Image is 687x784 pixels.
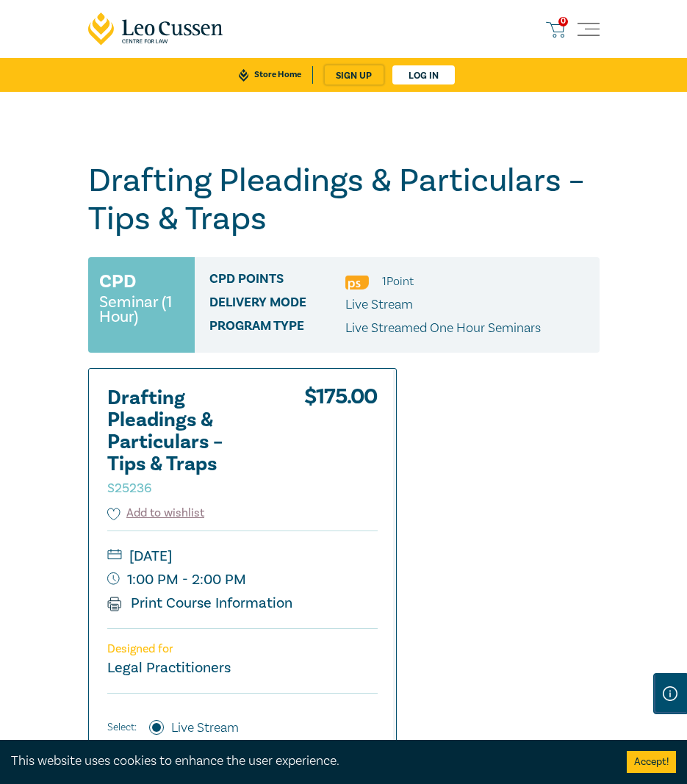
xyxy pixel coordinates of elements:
h1: Drafting Pleadings & Particulars – Tips & Traps [88,162,600,238]
a: Log in [392,65,455,84]
button: Accept cookies [627,751,676,773]
small: Legal Practitioners [107,658,231,677]
span: CPD Points [209,272,345,291]
li: 1 Point [382,272,414,291]
span: Delivery Mode [209,295,345,314]
h3: CPD [99,268,136,295]
small: S25236 [107,480,151,497]
span: Select: [107,719,137,736]
p: Designed for [107,642,378,656]
button: Add to wishlist [107,505,205,522]
small: 1:00 PM - 2:00 PM [107,568,378,591]
label: Live Stream [171,719,239,738]
a: sign up [325,65,384,84]
div: $ 175.00 [304,387,378,505]
h2: Drafting Pleadings & Particulars – Tips & Traps [107,387,269,497]
img: Information Icon [663,686,677,701]
span: Program type [209,319,345,338]
small: [DATE] [107,544,378,568]
p: Live Streamed One Hour Seminars [345,319,541,338]
img: Professional Skills [345,276,369,289]
a: Print Course Information [107,594,293,613]
button: Toggle navigation [578,18,600,40]
span: Live Stream [345,296,413,313]
a: Store Home [228,66,312,84]
span: 0 [558,17,568,26]
div: This website uses cookies to enhance the user experience. [11,752,605,771]
small: Seminar (1 Hour) [99,295,184,324]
